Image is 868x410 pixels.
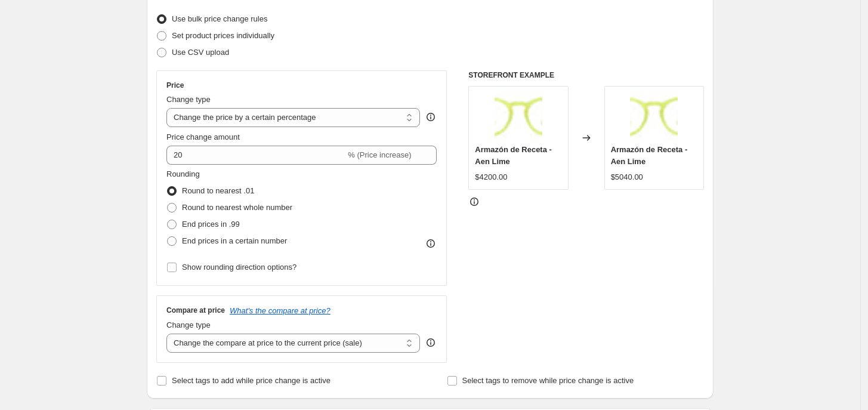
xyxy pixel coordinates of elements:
[172,376,330,385] span: Select tags to add while price change is active
[462,376,634,385] span: Select tags to remove while price change is active
[166,95,211,104] span: Change type
[166,81,184,90] h3: Price
[425,111,437,123] div: help
[475,145,552,166] span: Armazón de Receta - Aen Lime
[611,171,643,183] div: $5040.00
[182,263,296,272] span: Show rounding direction options?
[230,306,330,315] button: What's the compare at price?
[172,48,229,57] span: Use CSV upload
[495,93,542,140] img: D_863614-MLU72016420866_102023-O_80x.jpg
[166,146,345,165] input: -15
[182,220,240,229] span: End prices in .99
[166,132,240,141] span: Price change amount
[468,70,704,80] h6: STOREFRONT EXAMPLE
[425,337,437,349] div: help
[172,31,274,40] span: Set product prices individually
[172,14,267,23] span: Use bulk price change rules
[166,169,200,178] span: Rounding
[166,306,225,315] h3: Compare at price
[182,236,287,245] span: End prices in a certain number
[611,145,688,166] span: Armazón de Receta - Aen Lime
[348,150,411,159] span: % (Price increase)
[475,171,507,183] div: $4200.00
[166,320,211,329] span: Change type
[182,203,292,212] span: Round to nearest whole number
[182,186,254,195] span: Round to nearest .01
[630,93,678,140] img: D_863614-MLU72016420866_102023-O_80x.jpg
